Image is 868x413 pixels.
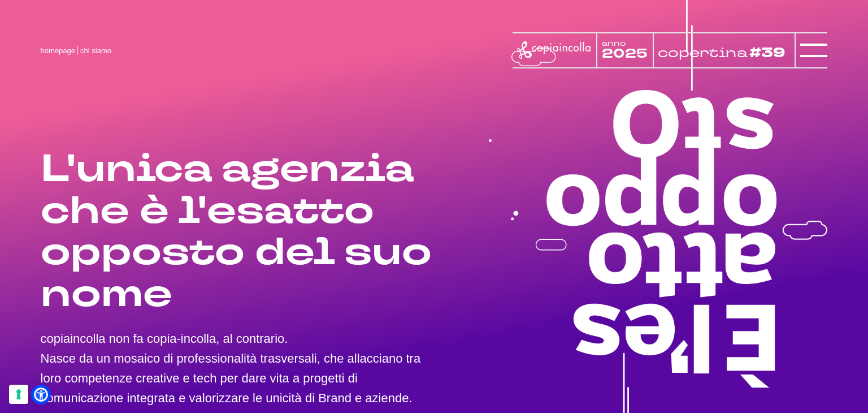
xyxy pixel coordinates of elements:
h1: L'unica agenzia che è l'esatto opposto del suo nome [41,148,434,315]
tspan: anno [602,38,626,48]
a: Open Accessibility Menu [34,388,48,402]
button: Le tue preferenze relative al consenso per le tecnologie di tracciamento [9,385,28,404]
tspan: #39 [753,43,790,63]
a: homepage [41,46,75,55]
tspan: 2025 [602,45,648,63]
span: chi siamo [80,46,111,55]
tspan: copertina [658,43,750,61]
p: copiaincolla non fa copia-incolla, al contrario. Nasce da un mosaico di professionalità trasversa... [41,329,434,408]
